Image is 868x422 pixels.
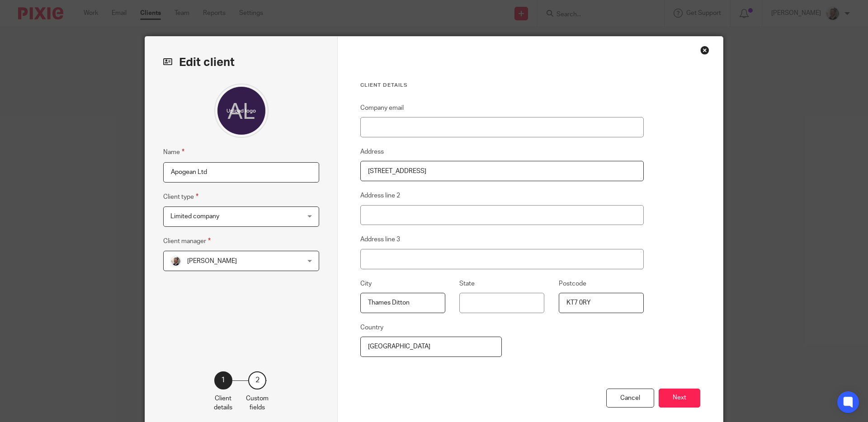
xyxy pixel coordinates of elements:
label: Address line 3 [360,235,400,244]
label: Country [360,323,383,332]
div: 1 [214,371,232,389]
p: Custom fields [246,394,269,413]
div: Close this dialog window [700,46,709,55]
label: Client manager [163,236,211,246]
div: Cancel [606,389,654,408]
label: City [360,279,372,288]
label: State [459,279,475,288]
h3: Client details [360,82,644,89]
label: Company email [360,103,404,113]
label: Postcode [559,279,586,288]
label: Address [360,147,384,156]
div: 2 [248,371,266,389]
h2: Edit client [163,55,319,70]
label: Client type [163,192,198,202]
p: Client details [214,394,232,413]
label: Name [163,147,184,157]
label: Address line 2 [360,191,400,200]
span: Limited company [170,213,219,220]
button: Next [659,389,700,408]
span: [PERSON_NAME] [187,258,237,264]
img: Matt%20Circle.png [170,256,181,267]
